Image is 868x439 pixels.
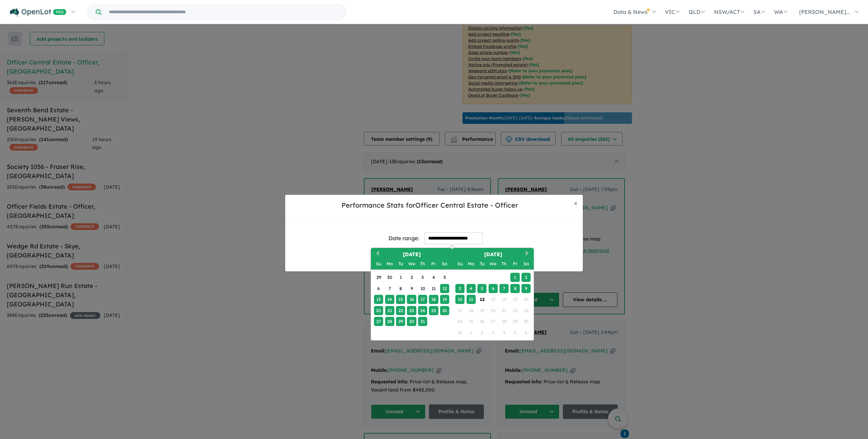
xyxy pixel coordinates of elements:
[429,284,438,293] div: Choose Friday, July 11th, 2025
[396,295,405,304] div: Choose Tuesday, July 15th, 2025
[499,306,509,315] div: Not available Thursday, August 21st, 2025
[467,295,476,304] div: Choose Monday, August 11th, 2025
[418,306,427,315] div: Choose Thursday, July 24th, 2025
[521,317,531,326] div: Not available Saturday, August 30th, 2025
[371,251,452,259] h2: [DATE]
[429,273,438,282] div: Choose Friday, July 4th, 2025
[385,306,394,315] div: Choose Monday, July 21st, 2025
[385,273,394,282] div: Choose Monday, June 30th, 2025
[467,328,476,337] div: Not available Monday, September 1st, 2025
[374,259,383,268] div: Sunday
[521,259,531,268] div: Saturday
[521,273,531,282] div: Choose Saturday, August 2nd, 2025
[489,284,498,293] div: Choose Wednesday, August 6th, 2025
[455,284,465,293] div: Choose Sunday, August 3rd, 2025
[499,328,509,337] div: Not available Thursday, September 4th, 2025
[396,284,405,293] div: Choose Tuesday, July 8th, 2025
[396,259,405,268] div: Tuesday
[440,259,449,268] div: Saturday
[396,317,405,326] div: Choose Tuesday, July 29th, 2025
[407,284,416,293] div: Choose Wednesday, July 9th, 2025
[510,259,519,268] div: Friday
[510,328,519,337] div: Not available Friday, September 5th, 2025
[467,306,476,315] div: Not available Monday, August 18th, 2025
[455,259,465,268] div: Sunday
[499,284,509,293] div: Choose Thursday, August 7th, 2025
[467,284,476,293] div: Choose Monday, August 4th, 2025
[374,273,383,282] div: Choose Sunday, June 29th, 2025
[510,295,519,304] div: Not available Friday, August 15th, 2025
[407,259,416,268] div: Wednesday
[489,306,498,315] div: Not available Wednesday, August 20th, 2025
[385,284,394,293] div: Choose Monday, July 7th, 2025
[510,306,519,315] div: Not available Friday, August 22nd, 2025
[418,259,427,268] div: Thursday
[373,272,450,327] div: Month July, 2025
[467,259,476,268] div: Monday
[372,249,382,260] button: Previous Month
[385,295,394,304] div: Choose Monday, July 14th, 2025
[10,8,66,17] img: Openlot PRO Logo White
[489,259,498,268] div: Wednesday
[455,317,465,326] div: Not available Sunday, August 24th, 2025
[418,273,427,282] div: Choose Thursday, July 3rd, 2025
[452,251,534,259] h2: [DATE]
[499,259,509,268] div: Thursday
[291,200,569,210] h5: Performance Stats for Officer Central Estate - Officer
[440,284,449,293] div: Choose Saturday, July 12th, 2025
[385,317,394,326] div: Choose Monday, July 28th, 2025
[103,5,344,19] input: Try estate name, suburb, builder or developer
[477,284,487,293] div: Choose Tuesday, August 5th, 2025
[440,273,449,282] div: Choose Saturday, July 5th, 2025
[407,273,416,282] div: Choose Wednesday, July 2nd, 2025
[477,259,487,268] div: Tuesday
[477,328,487,337] div: Not available Tuesday, September 2nd, 2025
[371,248,534,341] div: Choose Date
[522,249,533,260] button: Next Month
[510,317,519,326] div: Not available Friday, August 29th, 2025
[510,284,519,293] div: Choose Friday, August 8th, 2025
[407,306,416,315] div: Choose Wednesday, July 23rd, 2025
[799,8,850,15] span: [PERSON_NAME]...
[374,284,383,293] div: Choose Sunday, July 6th, 2025
[440,306,449,315] div: Choose Saturday, July 26th, 2025
[521,295,531,304] div: Not available Saturday, August 16th, 2025
[510,273,519,282] div: Choose Friday, August 1st, 2025
[374,295,383,304] div: Choose Sunday, July 13th, 2025
[521,328,531,337] div: Not available Saturday, September 6th, 2025
[574,199,577,207] span: ×
[385,259,394,268] div: Monday
[429,306,438,315] div: Choose Friday, July 25th, 2025
[396,273,405,282] div: Choose Tuesday, July 1st, 2025
[454,272,531,338] div: Month August, 2025
[477,306,487,315] div: Not available Tuesday, August 19th, 2025
[477,295,487,304] div: Choose Tuesday, August 12th, 2025
[418,284,427,293] div: Choose Thursday, July 10th, 2025
[440,295,449,304] div: Choose Saturday, July 19th, 2025
[455,306,465,315] div: Not available Sunday, August 17th, 2025
[374,306,383,315] div: Choose Sunday, July 20th, 2025
[418,317,427,326] div: Choose Thursday, July 31st, 2025
[429,295,438,304] div: Choose Friday, July 18th, 2025
[374,317,383,326] div: Choose Sunday, July 27th, 2025
[489,295,498,304] div: Not available Wednesday, August 13th, 2025
[455,328,465,337] div: Not available Sunday, August 31st, 2025
[521,284,531,293] div: Choose Saturday, August 9th, 2025
[489,328,498,337] div: Not available Wednesday, September 3rd, 2025
[467,317,476,326] div: Not available Monday, August 25th, 2025
[489,317,498,326] div: Not available Wednesday, August 27th, 2025
[396,306,405,315] div: Choose Tuesday, July 22nd, 2025
[389,234,419,243] div: Date range:
[407,295,416,304] div: Choose Wednesday, July 16th, 2025
[499,317,509,326] div: Not available Thursday, August 28th, 2025
[521,306,531,315] div: Not available Saturday, August 23rd, 2025
[477,317,487,326] div: Not available Tuesday, August 26th, 2025
[429,259,438,268] div: Friday
[499,295,509,304] div: Not available Thursday, August 14th, 2025
[455,295,465,304] div: Choose Sunday, August 10th, 2025
[407,317,416,326] div: Choose Wednesday, July 30th, 2025
[418,295,427,304] div: Choose Thursday, July 17th, 2025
